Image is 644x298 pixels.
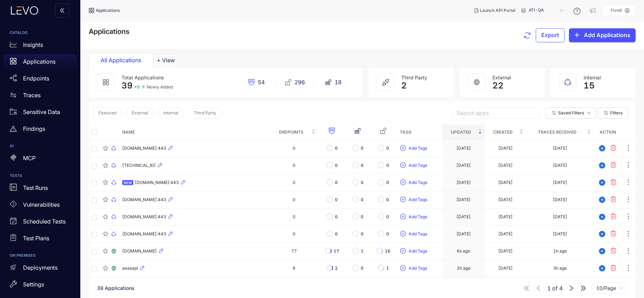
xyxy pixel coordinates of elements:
[23,185,48,191] p: Test Runs
[400,177,427,188] button: plus-circleAdd Tags
[270,191,318,208] td: 0
[270,208,318,226] td: 0
[400,214,406,220] span: plus-circle
[103,163,108,168] span: star
[558,111,584,115] span: Saved Filters
[361,232,364,236] span: 0
[409,197,427,202] span: Add Tags
[98,111,116,115] span: Featured
[597,265,607,271] span: play-circle
[400,194,427,205] button: plus-circleAdd Tags
[597,160,608,171] button: play-circle
[23,75,49,81] p: Endpoints
[4,277,76,294] a: Settings
[553,266,567,271] div: 3h ago
[624,194,632,205] button: ellipsis
[597,162,607,169] span: play-circle
[409,146,427,151] span: Add Tags
[456,180,471,185] div: [DATE]
[584,81,595,91] span: 15
[625,264,632,272] span: ellipsis
[625,162,632,170] span: ellipsis
[361,163,364,168] span: 0
[498,163,513,168] div: [DATE]
[361,266,364,271] span: 0
[10,254,71,258] h6: ON PREMISES
[400,143,427,154] button: plus-circleAdd Tags
[597,228,608,240] button: play-circle
[445,128,476,136] span: Updated
[546,107,596,119] button: Saved Filtersdown
[559,285,563,291] span: 4
[492,81,504,91] span: 22
[4,88,76,105] a: Traces
[498,180,513,185] div: [DATE]
[4,198,76,214] a: Vulnerabilities
[154,53,178,67] button: Add tab
[400,179,406,186] span: plus-circle
[4,261,76,277] a: Deployments
[401,74,427,80] span: Third Party
[273,128,310,136] span: Endpoints
[361,146,364,151] span: 0
[335,232,338,236] span: 0
[498,146,513,151] div: [DATE]
[4,214,76,231] a: Scheduled Tests
[335,146,338,151] span: 0
[409,214,427,219] span: Add Tags
[498,249,513,254] div: [DATE]
[258,79,265,85] span: 54
[409,266,427,271] span: Add Tags
[93,107,122,119] button: Featured
[596,283,623,293] span: 10/Page
[624,143,632,154] button: ellipsis
[624,246,632,257] button: ellipsis
[488,128,518,136] span: Created
[4,181,76,198] a: Test Runs
[597,143,608,154] button: play-circle
[122,197,166,202] span: [DOMAIN_NAME]:443
[89,27,130,36] span: Applications
[598,107,628,119] button: Filters
[122,74,164,80] span: Total Applications
[400,162,406,169] span: plus-circle
[456,163,471,168] div: [DATE]
[335,214,338,219] span: 0
[400,160,427,171] button: plus-circleAdd Tags
[580,285,586,291] span: double-right
[335,266,338,271] span: 2
[270,260,318,277] td: 8
[158,107,184,119] button: Internal
[553,249,567,254] div: 1h ago
[597,194,608,205] button: play-circle
[553,180,567,185] div: [DATE]
[4,105,76,122] a: Sensitive Data
[103,214,108,220] span: star
[597,145,607,151] span: play-circle
[294,79,305,85] span: 296
[95,57,147,63] div: All Applications
[456,232,471,236] div: [DATE]
[59,8,65,14] span: double-left
[597,177,608,188] button: play-circle
[194,111,216,115] span: Third Party
[597,211,608,222] button: play-circle
[594,125,622,140] th: Action
[400,263,427,274] button: plus-circleAdd Tags
[409,163,427,168] span: Add Tags
[400,228,427,240] button: plus-circleAdd Tags
[122,232,166,236] span: [DOMAIN_NAME]:443
[400,246,427,257] button: plus-circleAdd Tags
[624,160,632,171] button: ellipsis
[386,180,389,185] span: 0
[147,85,173,90] span: Newly Added
[122,214,166,219] span: [DOMAIN_NAME]:443
[400,248,406,254] span: plus-circle
[4,231,76,248] a: Test Plans
[385,249,390,254] span: 16
[386,197,389,202] span: 0
[597,214,607,220] span: play-circle
[498,232,513,236] div: [DATE]
[270,277,318,294] td: 14
[122,146,166,151] span: [DOMAIN_NAME]:443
